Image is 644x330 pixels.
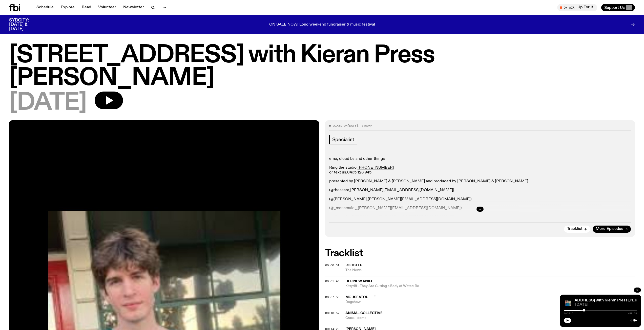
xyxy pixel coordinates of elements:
h1: [STREET_ADDRESS] with Kieran Press [PERSON_NAME] [9,44,635,90]
button: 00:10:52 [325,312,339,315]
span: , 7:00pm [358,124,372,128]
a: [PERSON_NAME][EMAIL_ADDRESS][DOMAIN_NAME] [368,197,470,201]
button: Support Us [601,4,635,11]
span: Grass - demo [345,316,635,320]
span: 00:10:52 [325,311,339,315]
a: Volunteer [95,4,119,11]
span: Kittyriff - They Are Gutting a Body of Water: Re [345,284,635,289]
p: ( , ) [329,197,631,202]
a: @[PERSON_NAME] [330,197,367,201]
p: Ring the studio: or text us: [329,165,631,175]
button: Tracklist [564,226,590,233]
span: [DATE] [347,124,358,128]
h3: SYDCITY: [DATE] & [DATE] [9,18,41,31]
button: 00:07:58 [325,296,339,299]
span: More Episodes [596,227,623,231]
span: Dogshow [345,300,591,304]
span: Aired on [333,124,347,128]
span: Rooster [345,263,362,267]
p: emo, cloud bs and other things [329,157,631,161]
a: [PERSON_NAME][EMAIL_ADDRESS][DOMAIN_NAME] [350,188,453,192]
span: Her New Knife [345,279,373,283]
p: ( , ) [329,188,631,193]
button: On AirUp For It [557,4,597,11]
p: ON SALE NOW! Long weekend fundraiser & music festival [269,23,375,27]
span: 0:32:51 [564,312,575,315]
span: [DATE] [575,303,637,307]
a: Read [79,4,94,11]
span: 1:59:58 [626,312,637,315]
a: Newsletter [120,4,147,11]
a: Schedule [33,4,57,11]
a: [PHONE_NUMBER] [358,166,394,170]
span: Tracklist [567,227,583,231]
span: 00:00:31 [325,263,339,267]
span: Support Us [604,5,625,10]
span: The News [345,268,635,273]
a: @rheasara [330,188,349,192]
button: 00:00:31 [325,264,339,267]
a: Explore [58,4,78,11]
a: 0435 123 945 [347,170,371,174]
span: Mouseatouille [345,295,376,299]
a: Specialist [329,135,357,144]
button: 00:01:48 [325,280,339,283]
h2: Tracklist [325,249,635,258]
span: 00:01:48 [325,279,339,283]
p: presented by [PERSON_NAME] & [PERSON_NAME] and produced by [PERSON_NAME] & [PERSON_NAME] [329,179,631,184]
span: [DATE] [9,92,87,114]
span: Animal Collective [345,311,383,315]
a: More Episodes [593,226,631,233]
span: Specialist [332,137,354,142]
span: 00:07:58 [325,295,339,299]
